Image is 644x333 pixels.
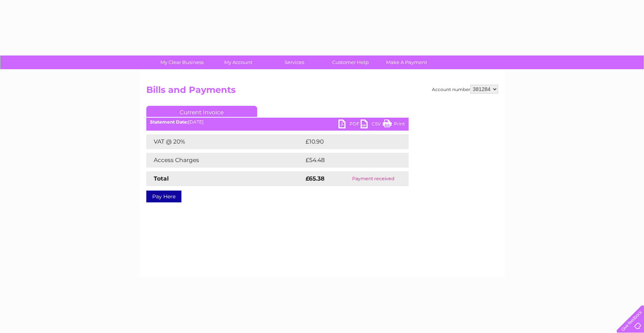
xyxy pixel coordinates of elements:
a: Pay Here [146,191,181,202]
a: Services [264,55,325,69]
a: Make A Payment [376,55,437,69]
strong: Total [154,175,169,182]
div: [DATE] [146,120,409,125]
b: Statement Date: [150,119,188,125]
td: £54.48 [304,153,394,168]
h2: Bills and Payments [146,85,498,99]
td: Access Charges [146,153,304,168]
td: £10.90 [304,134,393,149]
a: Print [383,120,405,130]
td: Payment received [338,171,408,186]
a: My Clear Business [151,55,212,69]
td: VAT @ 20% [146,134,304,149]
div: Account number [432,85,498,94]
a: Customer Help [320,55,381,69]
a: My Account [208,55,269,69]
strong: £65.38 [306,175,324,182]
a: PDF [338,120,361,130]
a: CSV [361,120,383,130]
a: Current Invoice [146,106,257,117]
